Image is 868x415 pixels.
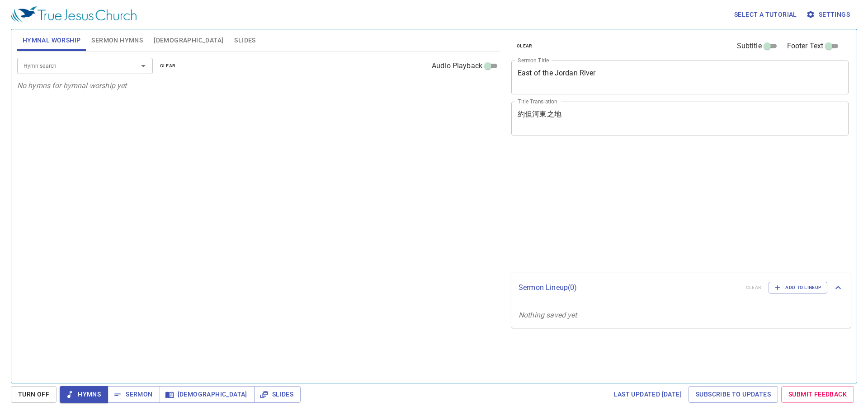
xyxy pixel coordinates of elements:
[154,35,223,46] span: [DEMOGRAPHIC_DATA]
[689,386,778,403] a: Subscribe to Updates
[519,282,739,293] p: Sermon Lineup ( 0 )
[155,61,181,71] button: clear
[11,386,57,403] button: Turn Off
[18,389,49,400] span: Turn Off
[60,386,108,403] button: Hymns
[696,389,771,400] span: Subscribe to Updates
[137,60,150,72] button: Open
[67,389,101,400] span: Hymns
[115,389,152,400] span: Sermon
[804,6,854,23] button: Settings
[788,389,847,400] span: Submit Feedback
[519,311,577,319] i: Nothing saved yet
[511,41,538,51] button: clear
[610,386,685,403] a: Last updated [DATE]
[518,110,842,127] textarea: 約但河東之地
[613,389,682,400] span: Last updated [DATE]
[769,282,827,294] button: Add to Lineup
[108,386,160,403] button: Sermon
[808,9,850,20] span: Settings
[91,35,143,46] span: Sermon Hymns
[774,284,821,292] span: Add to Lineup
[517,42,533,50] span: clear
[17,81,127,90] i: No hymns for hymnal worship yet
[160,62,176,70] span: clear
[167,389,247,400] span: [DEMOGRAPHIC_DATA]
[11,6,137,23] img: True Jesus Church
[518,69,842,86] textarea: East of the Jordan River
[781,386,854,403] a: Submit Feedback
[23,35,81,46] span: Hymnal Worship
[254,386,301,403] button: Slides
[737,41,762,51] span: Subtitle
[508,145,782,270] iframe: from-child
[511,273,851,303] div: Sermon Lineup(0)clearAdd to Lineup
[734,9,797,20] span: Select a tutorial
[234,35,255,46] span: Slides
[731,6,801,23] button: Select a tutorial
[432,61,482,71] span: Audio Playback
[787,41,824,51] span: Footer Text
[261,389,293,400] span: Slides
[160,386,255,403] button: [DEMOGRAPHIC_DATA]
